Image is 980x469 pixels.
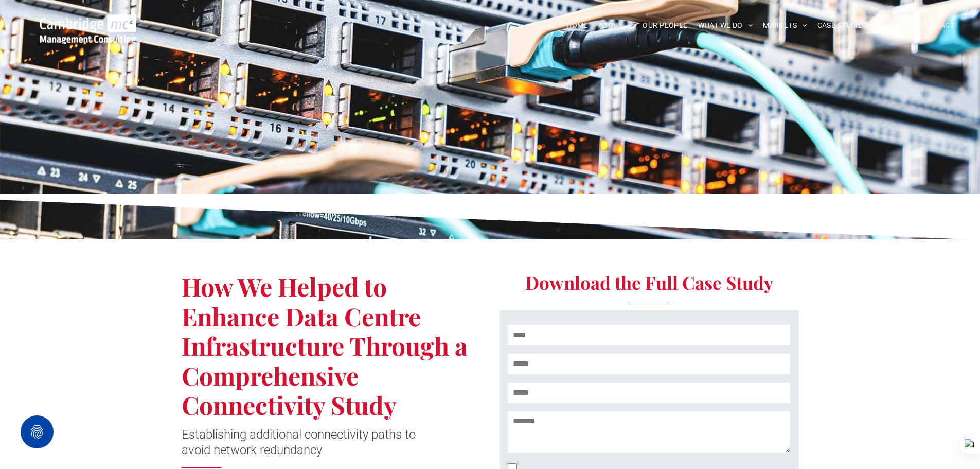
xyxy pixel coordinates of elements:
a: CONTACT [916,18,959,33]
a: INSIGHTS [872,18,916,33]
a: CASE STUDIES [812,18,872,33]
a: WHAT WE DO [693,18,758,33]
a: MARKETS [758,18,812,33]
a: HOME [561,18,593,33]
img: Go to Homepage [40,14,136,44]
span: Download the Full Case Study [525,270,773,294]
span: Establishing additional connectivity paths to avoid network redundancy [182,427,416,457]
a: OUR PEOPLE [637,18,692,33]
span: How We Helped to Enhance Data Centre Infrastructure Through a Comprehensive Connectivity Study [182,270,468,421]
a: ABOUT [593,18,638,33]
